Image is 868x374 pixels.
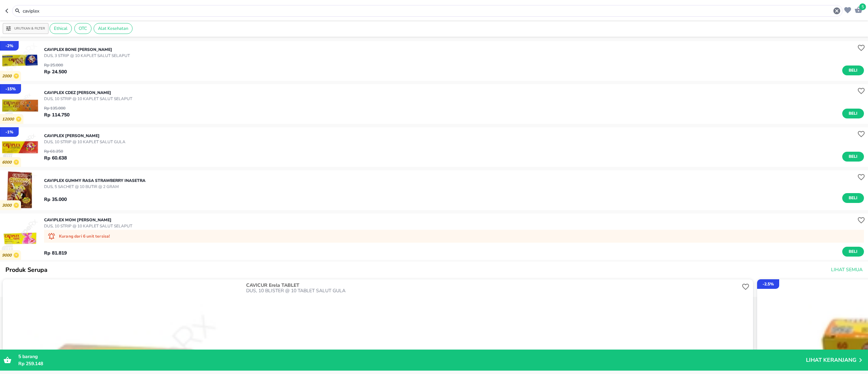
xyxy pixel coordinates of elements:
p: DUS, 3 STRIP @ 10 KAPLET SALUT SELAPUT [44,53,130,59]
p: DUS, 10 BLISTER @ 10 TABLET SALUT GULA [246,288,740,294]
p: - 15 % [5,86,16,92]
p: 3000 [2,203,14,208]
p: CAVIPLEX CDEZ [PERSON_NAME] [44,90,132,96]
p: Rp 24.500 [44,68,67,75]
p: CAVIPLEX [PERSON_NAME] [44,133,125,139]
button: Beli [842,66,864,75]
button: Beli [842,247,864,257]
div: Kurang dari 6 unit tersisa! [44,230,864,243]
p: Rp 81.819 [44,249,67,257]
span: Beli [847,67,859,74]
p: - 2.5 % [763,281,774,287]
p: DUS, 5 SACHET @ 10 BUTIR @ 2 GRAM [44,184,145,190]
div: Alat Kesehatan [94,23,133,34]
p: Rp 25.000 [44,62,67,68]
button: Urutkan & Filter [3,23,48,34]
p: CAVIPLEX GUMMY RASA STRAWBERRY Inasetra [44,177,145,184]
p: Rp 35.000 [44,196,67,203]
button: Beli [842,152,864,162]
span: Beli [847,248,859,255]
span: Rp 259.148 [18,360,43,367]
button: Lihat Semua [828,264,864,276]
p: CAVICUR Erela TABLET [246,283,739,288]
p: Rp 114.750 [44,111,70,118]
p: Rp 60.638 [44,154,67,162]
p: 12000 [2,117,16,122]
p: DUS, 10 STRIP @ 10 KAPLET SALUT SELAPUT [44,223,132,229]
p: CAVIPLEX MOM [PERSON_NAME] [44,217,132,223]
p: - 1 % [5,129,13,135]
p: DUS, 10 STRIP @ 10 KAPLET SALUT SELAPUT [44,96,132,102]
p: DUS, 10 STRIP @ 10 KAPLET SALUT GULA [44,139,125,145]
span: Alat Kesehatan [94,25,132,32]
span: OTC [75,25,91,32]
button: Beli [842,193,864,203]
div: OTC [74,23,92,34]
p: 2000 [2,74,14,79]
span: 5 [18,353,21,360]
span: Ethical [50,25,72,32]
p: - 2 % [5,43,13,49]
p: Rp 61.250 [44,148,67,154]
span: Beli [847,194,859,202]
span: 5 [859,3,866,10]
p: CAVIPLEX BONE [PERSON_NAME] [44,46,130,53]
div: Ethical [50,23,72,34]
p: 9000 [2,253,14,258]
span: Beli [847,153,859,160]
p: Urutkan & Filter [14,26,45,31]
span: Beli [847,110,859,117]
p: barang [18,353,806,360]
p: Rp 135.000 [44,105,70,111]
span: Lihat Semua [831,266,863,274]
button: 5 [853,4,863,15]
p: 6000 [2,160,14,165]
input: Cari 4000+ produk di sini [22,7,833,15]
button: Beli [842,109,864,118]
